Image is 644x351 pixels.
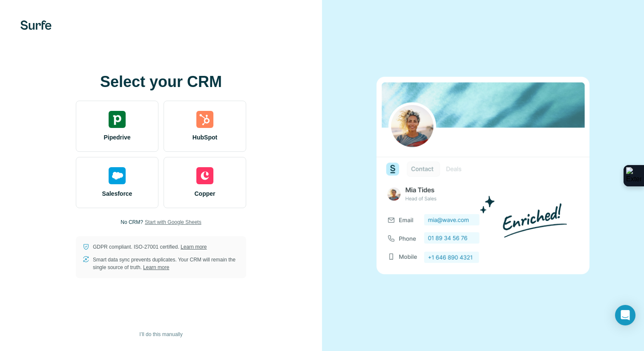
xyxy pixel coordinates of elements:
[102,189,132,198] span: Salesforce
[76,73,246,90] h1: Select your CRM
[626,167,641,184] img: Extension Icon
[196,167,213,184] img: copper's logo
[133,328,188,341] button: I’ll do this manually
[103,133,130,142] span: Pipedrive
[93,256,239,271] p: Smart data sync prevents duplicates. Your CRM will remain the single source of truth.
[139,331,182,338] span: I’ll do this manually
[193,133,217,142] span: HubSpot
[615,305,635,325] div: Open Intercom Messenger
[93,243,207,251] p: GDPR compliant. ISO-27001 certified.
[109,167,126,184] img: salesforce's logo
[181,244,207,250] a: Learn more
[20,20,52,30] img: Surfe's logo
[145,218,201,226] button: Start with Google Sheets
[195,189,216,198] span: Copper
[143,264,169,270] a: Learn more
[377,77,589,274] img: none image
[109,111,126,128] img: pipedrive's logo
[121,218,143,226] p: No CRM?
[196,111,213,128] img: hubspot's logo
